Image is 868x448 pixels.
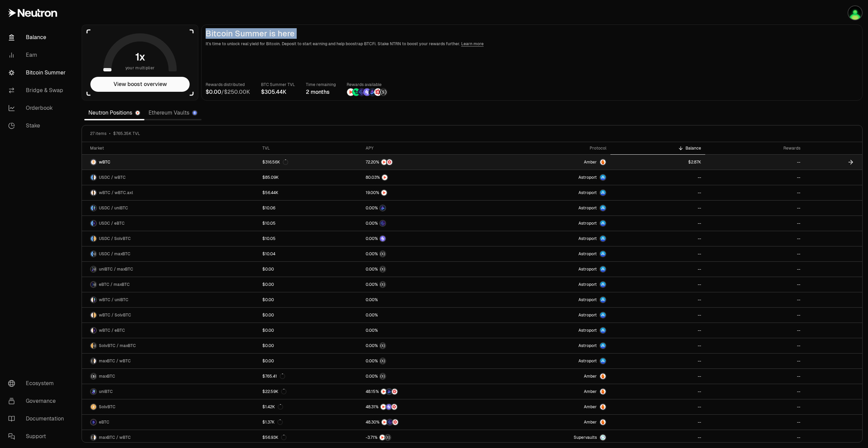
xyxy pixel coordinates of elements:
[94,205,96,211] img: uniBTC Logo
[99,159,110,165] span: wBTC
[380,358,385,364] img: Structured Points
[94,312,96,318] img: SolvBTC Logo
[99,343,136,348] span: SolvBTC / maxBTC
[362,338,486,353] a: Structured Points
[91,374,96,379] img: maxBTC Logo
[3,46,73,64] a: Earn
[82,338,258,353] a: SolvBTC LogomaxBTC LogoSolvBTC / maxBTC
[258,354,362,368] a: $0.00
[487,384,610,399] a: AmberAmber
[610,354,705,368] a: --
[487,323,610,338] a: Astroport
[91,312,93,318] img: wBTC Logo
[82,201,258,216] a: USDC LogouniBTC LogoUSDC / uniBTC
[3,99,73,117] a: Orderbook
[385,435,390,440] img: Structured Points
[90,131,106,136] span: 27 items
[91,221,93,226] img: USDC Logo
[487,170,610,185] a: Astroport
[125,65,155,71] span: your multiplier
[578,282,597,287] span: Astroport
[709,145,800,151] div: Rewards
[610,201,705,216] a: --
[113,131,140,136] span: $765.35K TVL
[705,399,804,414] a: --
[99,266,133,272] span: uniBTC / maxBTC
[3,428,73,445] a: Support
[705,369,804,384] a: --
[82,231,258,246] a: USDC LogoSolvBTC LogoUSDC / SolvBTC
[3,410,73,428] a: Documentation
[91,251,93,257] img: USDC Logo
[82,384,258,399] a: uniBTC LogouniBTC
[90,145,254,151] div: Market
[584,419,597,425] span: Amber
[258,415,362,430] a: $1.37K
[258,231,362,246] a: $10.05
[366,235,482,242] button: Solv Points
[91,282,93,287] img: eBTC Logo
[362,246,486,261] a: Structured Points
[610,430,705,445] a: --
[3,29,73,46] a: Balance
[82,415,258,430] a: eBTC LogoeBTC
[91,435,93,440] img: maxBTC Logo
[374,88,382,96] img: Mars Fragments
[206,88,250,96] div: /
[610,292,705,307] a: --
[91,297,93,303] img: wBTC Logo
[3,82,73,99] a: Bridge & Swap
[362,185,486,200] a: NTRN
[362,384,486,399] a: NTRNBedrock DiamondsMars Fragments
[369,88,376,96] img: Bedrock Diamonds
[99,389,113,394] span: uniBTC
[380,374,385,379] img: Structured Points
[584,404,597,410] span: Amber
[380,435,385,440] img: NTRN
[82,155,258,170] a: wBTC LogowBTC
[491,145,606,151] div: Protocol
[487,246,610,261] a: Astroport
[347,88,354,96] img: NTRN
[614,145,701,151] div: Balance
[82,277,258,292] a: eBTC LogomaxBTC LogoeBTC / maxBTC
[262,389,287,394] div: $22.59K
[3,392,73,410] a: Governance
[392,389,397,394] img: Mars Fragments
[262,404,283,410] div: $1.42K
[99,358,131,364] span: maxBTC / wBTC
[99,374,115,379] span: maxBTC
[381,159,387,165] img: NTRN
[206,40,858,47] p: It's time to unlock real yield for Bitcoin. Deposit to start earning and help boostrap BTCFi. Sta...
[610,185,705,200] a: --
[705,384,804,399] a: --
[258,262,362,277] a: $0.00
[461,41,484,47] a: Learn more
[258,338,362,353] a: $0.00
[262,159,288,165] div: $316.56K
[94,251,96,257] img: maxBTC Logo
[82,170,258,185] a: USDC LogowBTC LogoUSDC / wBTC
[487,369,610,384] a: AmberAmber
[94,221,96,226] img: eBTC Logo
[91,205,93,211] img: USDC Logo
[366,251,482,257] button: Structured Points
[366,342,482,349] button: Structured Points
[362,277,486,292] a: Structured Points
[578,358,597,364] span: Astroport
[91,419,96,425] img: eBTC Logo
[600,404,606,410] img: Amber
[262,145,358,151] div: TVL
[487,292,610,307] a: Astroport
[258,201,362,216] a: $10.06
[362,430,486,445] a: NTRNStructured Points
[578,266,597,272] span: Astroport
[94,343,96,348] img: maxBTC Logo
[91,404,96,410] img: SolvBTC Logo
[578,205,597,211] span: Astroport
[91,266,93,272] img: uniBTC Logo
[262,312,274,318] div: $0.00
[487,277,610,292] a: Astroport
[705,308,804,323] a: --
[487,430,610,445] a: SupervaultsSupervaults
